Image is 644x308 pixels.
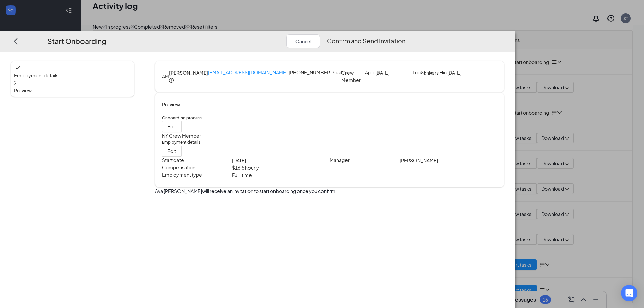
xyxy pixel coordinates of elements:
p: Hired [439,69,448,76]
h5: Onboarding process [162,115,497,121]
button: Edit [162,121,182,132]
h4: Preview [162,101,497,108]
span: 2 [14,80,17,86]
span: Preview [14,87,131,94]
svg: Checkmark [14,64,22,72]
p: [DATE] [232,157,330,164]
button: Edit [162,146,182,157]
button: Confirm and Send Invitation [327,34,405,48]
p: Position [331,69,341,76]
p: [PERSON_NAME] [400,157,497,164]
p: Employment type [162,171,232,178]
span: info-circle [169,78,174,83]
p: Crew Member [341,69,362,84]
p: $ 16.5 hourly [232,164,330,171]
p: Start date [162,157,232,163]
p: [DATE] [447,69,463,76]
span: Edit [167,148,176,155]
span: Edit [167,123,176,130]
h5: Employment details [162,139,497,145]
div: AM [162,73,169,80]
span: Employment details [14,72,131,79]
p: Applied [365,69,375,76]
p: Compensation [162,164,232,171]
h3: Start Onboarding [47,35,106,47]
a: [EMAIL_ADDRESS][DOMAIN_NAME] [208,69,287,75]
h4: [PERSON_NAME] [169,69,208,76]
p: · [PHONE_NUMBER] [208,69,331,77]
span: NY Crew Member [162,133,201,139]
p: Full-time [232,171,330,179]
div: Open Intercom Messenger [621,285,637,301]
p: Yonkers [421,69,436,76]
p: Location [413,69,421,76]
p: [DATE] [375,69,396,76]
p: Manager [330,157,400,163]
p: Ava [PERSON_NAME] will receive an invitation to start onboarding once you confirm. [155,187,504,195]
button: Cancel [286,34,320,48]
